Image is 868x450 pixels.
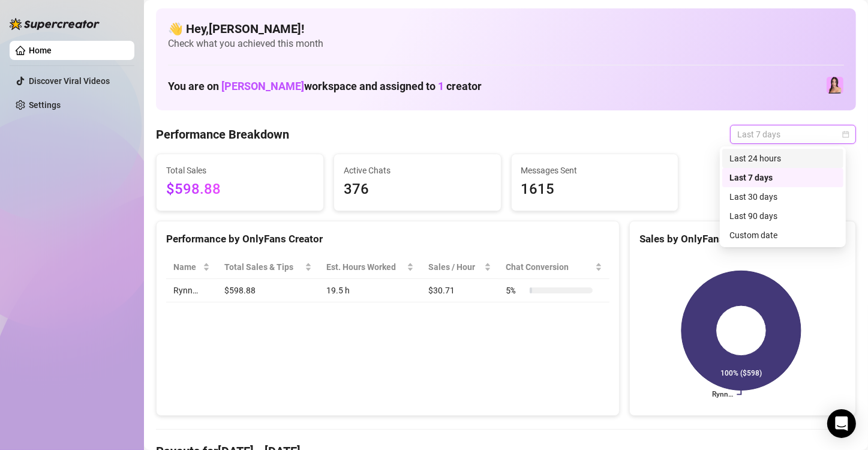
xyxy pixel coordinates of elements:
[29,46,52,55] a: Home
[10,18,100,30] img: logo-BBDzfeDw.svg
[722,226,843,245] div: Custom date
[722,168,843,187] div: Last 7 days
[168,37,844,50] span: Check what you achieved this month
[729,152,836,165] div: Last 24 hours
[156,126,289,143] h4: Performance Breakdown
[173,260,200,274] span: Name
[498,256,609,279] th: Chat Conversion
[421,279,498,302] td: $30.71
[737,125,849,143] span: Last 7 days
[217,279,319,302] td: $598.88
[344,164,491,177] span: Active Chats
[729,209,836,223] div: Last 90 days
[521,178,669,201] span: 1615
[842,131,849,138] span: calendar
[729,171,836,184] div: Last 7 days
[729,190,836,203] div: Last 30 days
[722,187,843,206] div: Last 30 days
[722,206,843,226] div: Last 90 days
[166,164,314,177] span: Total Sales
[639,231,846,247] div: Sales by OnlyFans Creator
[29,100,61,110] a: Settings
[224,260,302,274] span: Total Sales & Tips
[344,178,491,201] span: 376
[166,279,217,302] td: Rynn…
[168,80,482,93] h1: You are on workspace and assigned to creator
[168,20,844,37] h4: 👋 Hey, [PERSON_NAME] !
[29,76,110,86] a: Discover Viral Videos
[827,409,856,438] div: Open Intercom Messenger
[166,178,314,201] span: $598.88
[166,231,609,247] div: Performance by OnlyFans Creator
[438,80,444,92] span: 1
[827,77,843,94] img: Rynn
[428,260,482,274] span: Sales / Hour
[421,256,498,279] th: Sales / Hour
[521,164,669,177] span: Messages Sent
[217,256,319,279] th: Total Sales & Tips
[722,149,843,168] div: Last 24 hours
[506,260,593,274] span: Chat Conversion
[166,256,217,279] th: Name
[729,229,836,242] div: Custom date
[319,279,421,302] td: 19.5 h
[506,284,525,297] span: 5 %
[326,260,404,274] div: Est. Hours Worked
[221,80,304,92] span: [PERSON_NAME]
[712,391,733,399] text: Rynn…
